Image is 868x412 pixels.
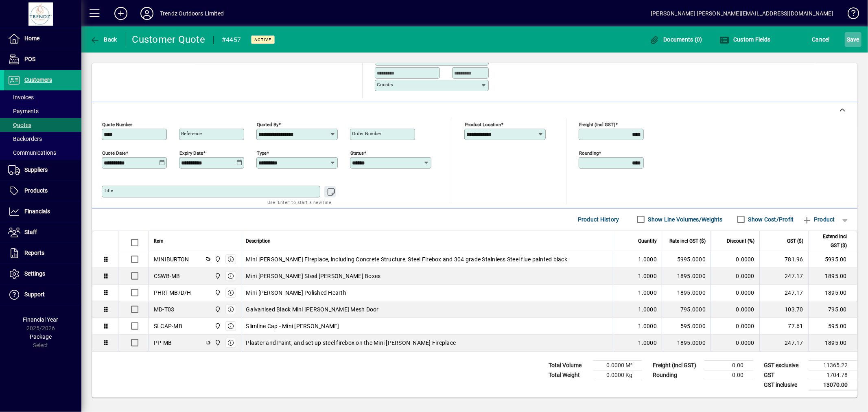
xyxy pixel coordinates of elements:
[8,94,34,101] span: Invoices
[711,251,759,268] td: 0.0000
[808,285,857,301] td: 1895.00
[711,285,759,301] td: 0.0000
[667,272,706,280] div: 1895.0000
[667,322,706,330] div: 595.0000
[8,136,42,142] span: Backorders
[808,335,857,351] td: 1895.00
[812,33,830,46] span: Cancel
[651,7,833,20] div: [PERSON_NAME] [PERSON_NAME][EMAIL_ADDRESS][DOMAIN_NAME]
[808,301,857,318] td: 795.00
[593,360,642,370] td: 0.0000 M³
[8,122,31,128] span: Quotes
[24,35,39,42] span: Home
[4,160,81,180] a: Suppliers
[544,370,593,380] td: Total Weight
[759,285,808,301] td: 247.17
[704,360,753,370] td: 0.00
[787,237,803,245] span: GST ($)
[638,272,657,280] span: 1.0000
[649,36,702,43] span: Documents (0)
[667,305,706,313] div: 795.0000
[246,272,381,280] span: Mini [PERSON_NAME] Steel [PERSON_NAME] Boxes
[246,339,456,347] span: Plaster and Paint, and set up steel firebox on the Mini [PERSON_NAME] Fireplace
[212,255,222,264] span: New Plymouth
[24,229,37,235] span: Staff
[132,33,206,46] div: Customer Quote
[808,268,857,285] td: 1895.00
[134,6,160,21] button: Profile
[669,237,706,245] span: Rate incl GST ($)
[104,188,113,193] mat-label: Title
[802,213,835,226] span: Product
[154,255,189,263] div: MINIBURTON
[760,370,809,380] td: GST
[760,380,809,390] td: GST inclusive
[108,6,134,21] button: Add
[638,289,657,297] span: 1.0000
[24,167,48,173] span: Suppliers
[222,33,241,46] div: #4457
[575,212,623,227] button: Product History
[4,104,81,118] a: Payments
[81,32,126,47] app-page-header-button: Back
[747,215,794,224] label: Show Cost/Profit
[24,208,50,215] span: Financials
[246,255,568,263] span: Mini [PERSON_NAME] Fireplace, including Concrete Structure, Steel Firebox and 304 grade Stainless...
[759,335,808,351] td: 247.17
[8,108,39,114] span: Payments
[254,37,271,42] span: Active
[593,370,642,380] td: 0.0000 Kg
[813,232,847,250] span: Extend incl GST ($)
[638,339,657,347] span: 1.0000
[638,255,657,263] span: 1.0000
[4,285,81,305] a: Support
[267,197,331,207] mat-hint: Use 'Enter' to start a new line
[798,212,839,227] button: Product
[154,289,191,297] div: PHRT-MB/D/H
[24,291,45,298] span: Support
[649,360,704,370] td: Freight (incl GST)
[181,131,202,136] mat-label: Reference
[704,370,753,380] td: 0.00
[760,360,809,370] td: GST exclusive
[667,289,706,297] div: 1895.0000
[154,322,182,330] div: SLCAP-MB
[24,56,35,62] span: POS
[719,36,771,43] span: Custom Fields
[847,33,859,46] span: ave
[4,181,81,201] a: Products
[24,187,48,194] span: Products
[808,318,857,335] td: 595.00
[759,251,808,268] td: 781.96
[154,237,164,245] span: Item
[377,82,393,88] mat-label: Country
[179,150,203,156] mat-label: Expiry date
[649,370,704,380] td: Rounding
[212,272,222,281] span: New Plymouth
[647,215,723,224] label: Show Line Volumes/Weights
[809,360,857,370] td: 11365.22
[727,237,754,245] span: Discount (%)
[246,237,271,245] span: Description
[212,288,222,297] span: New Plymouth
[717,32,773,47] button: Custom Fields
[842,2,858,28] a: Knowledge Base
[154,339,172,347] div: PP-MB
[212,305,222,314] span: New Plymouth
[845,32,861,47] button: Save
[154,305,175,313] div: MD-T03
[465,121,501,127] mat-label: Product location
[160,7,224,20] div: Trendz Outdoors Limited
[246,305,379,313] span: Galvanised Black Mini [PERSON_NAME] Mesh Door
[579,150,599,156] mat-label: Rounding
[24,77,52,83] span: Customers
[759,268,808,285] td: 247.17
[711,301,759,318] td: 0.0000
[847,36,850,43] span: S
[667,339,706,347] div: 1895.0000
[711,318,759,335] td: 0.0000
[809,370,857,380] td: 1704.78
[4,146,81,160] a: Communications
[4,118,81,132] a: Quotes
[90,36,117,43] span: Back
